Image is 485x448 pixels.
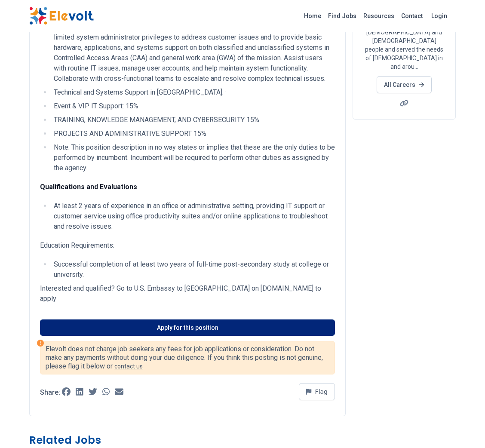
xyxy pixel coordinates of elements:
[51,101,335,111] li: Event & VIP IT Support: 15%
[114,363,143,370] a: contact us
[360,9,398,23] a: Resources
[40,183,137,191] strong: Qualifications and Evaluations
[325,9,360,23] a: Find Jobs
[299,383,335,400] button: Flag
[51,201,335,232] li: At least 2 years of experience in an office or administrative setting, providing IT support or cu...
[377,76,431,93] a: All Careers
[51,129,335,139] li: PROJECTS AND ADMINISTRATIVE SUPPORT 15%
[46,345,329,371] p: Elevolt does not charge job seekers any fees for job applications or consideration. Do not make a...
[51,142,335,173] li: Note: This position description in no way states or implies that these are the only duties to be ...
[51,22,335,84] li: SERVICE DESK SUPPORT, OPERATIONS AND SYSTEMS ADMINISTRATION 70% Utilize limited system administra...
[442,407,485,448] iframe: Chat Widget
[398,9,426,23] a: Contact
[51,115,335,125] li: TRAINING, KNOWLEDGE MANAGEMENT, AND CYBERSECURITY 15%
[40,283,335,304] p: Interested and qualified? Go to U.S. Embassy to [GEOGRAPHIC_DATA] on [DOMAIN_NAME] to apply
[426,7,452,25] a: Login
[40,389,60,396] p: Share:
[51,259,335,280] li: Successful completion of at least two years of full-time post-secondary study at college or unive...
[51,87,335,98] li: Technical and Systems Support in [GEOGRAPHIC_DATA]: ·
[29,7,94,25] img: Elevolt
[301,9,325,23] a: Home
[40,240,335,251] p: Education Requirements:
[40,319,335,336] a: Apply for this position
[29,433,346,447] h3: Related Jobs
